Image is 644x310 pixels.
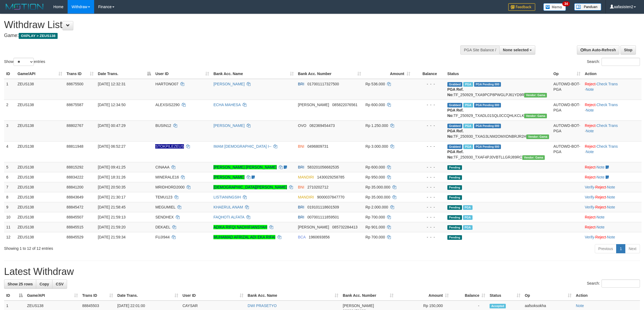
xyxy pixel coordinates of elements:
[445,100,551,120] td: TF_250929_TXADL01SQL0CCQHLKCLK
[415,234,443,240] div: - - -
[15,222,64,232] td: ZEUS138
[586,129,594,133] a: Note
[447,124,463,128] span: Grabbed
[308,165,339,169] span: Copy 583201056682535 to clipboard
[155,195,172,199] span: TEMU123
[98,144,126,149] span: [DATE] 06:52:27
[583,162,642,172] td: ·
[460,45,499,55] div: PGA Site Balance /
[551,79,583,100] td: AUTOWD-BOT-PGA
[585,144,596,149] a: Reject
[474,144,501,149] span: PGA Pending
[445,141,551,162] td: TF_250930_TXAF4PJ0VBTLLGRJ89RC
[298,82,304,86] span: BRI
[155,165,169,169] span: CINAAA
[248,304,277,308] a: DWI PRASETYO
[583,120,642,141] td: · ·
[213,165,277,169] a: [PERSON_NAME] [PERSON_NAME]
[98,175,126,179] span: [DATE] 18:31:26
[583,69,642,79] th: Action
[308,205,339,209] span: Copy 019101118601509 to clipboard
[67,103,83,107] span: 88675587
[474,82,501,87] span: PGA Pending
[36,279,52,289] a: Copy
[585,215,596,219] a: Reject
[67,235,83,239] span: 88845529
[98,225,126,229] span: [DATE] 21:59:20
[309,123,335,128] span: Copy 082369454473 to clipboard
[415,144,443,149] div: - - -
[309,235,330,239] span: Copy 1960693856 to clipboard
[365,195,390,199] span: Rp 35.000.000
[4,291,25,301] th: ID: activate to sort column descending
[447,175,462,180] span: Pending
[487,291,523,301] th: Status: activate to sort column ascending
[15,232,64,242] td: ZEUS138
[596,215,605,219] a: Note
[583,172,642,182] td: ·
[4,222,15,232] td: 11
[607,195,615,199] a: Note
[341,291,396,301] th: Bank Acc. Number: activate to sort column ascending
[211,69,296,79] th: Bank Acc. Name: activate to sort column ascending
[298,175,314,179] span: MANDIRI
[4,58,45,66] label: Show entries
[213,195,241,199] a: LISTIANINGSIH
[585,205,594,209] a: Verify
[298,225,329,229] span: [PERSON_NAME]
[463,205,473,210] span: Marked by aaftrukkakada
[80,291,115,301] th: Trans ID: activate to sort column ascending
[415,214,443,220] div: - - -
[463,103,473,107] span: Marked by aafpengsreynich
[463,225,473,230] span: Marked by aafkaynarin
[585,165,596,169] a: Reject
[415,224,443,230] div: - - -
[15,79,64,100] td: ZEUS138
[526,134,549,139] span: Vendor URL: https://trx31.1velocity.biz
[583,100,642,120] td: · ·
[447,215,462,220] span: Pending
[298,205,304,209] span: BRI
[365,103,385,107] span: Rp 600.000
[447,108,464,118] b: PGA Ref. No:
[246,291,341,301] th: Bank Acc. Name: activate to sort column ascending
[96,69,153,79] th: Date Trans.: activate to sort column descending
[15,120,64,141] td: ZEUS138
[524,114,547,118] span: Vendor URL: https://trx31.1velocity.biz
[155,235,170,239] span: FUJI944
[595,195,606,199] a: Reject
[155,215,174,219] span: SENDHEX
[583,79,642,100] td: · ·
[4,3,45,11] img: MOTION_logo.png
[298,165,304,169] span: BRI
[15,162,64,172] td: ZEUS138
[447,225,462,230] span: Pending
[596,82,618,86] a: Check Trans
[447,235,462,240] span: Pending
[4,202,15,212] td: 9
[447,103,463,107] span: Grabbed
[595,235,606,239] a: Reject
[4,212,15,222] td: 10
[332,103,357,107] span: Copy 085822076561 to clipboard
[574,3,601,11] img: panduan.png
[586,150,594,154] a: Note
[4,232,15,242] td: 12
[155,205,175,209] span: MEGUMIEL
[67,175,83,179] span: 88834222
[499,45,535,55] button: None selected
[98,123,126,128] span: [DATE] 00:47:29
[4,100,15,120] td: 2
[587,58,640,66] label: Search:
[586,87,594,92] a: Note
[365,205,388,209] span: Rp 2.000.000
[585,235,594,239] a: Verify
[67,195,83,199] span: 88843649
[15,141,64,162] td: ZEUS138
[52,279,67,289] a: CSV
[98,215,126,219] span: [DATE] 21:59:13
[298,185,304,189] span: BNI
[308,185,329,189] span: Copy 2710202712 to clipboard
[474,103,501,107] span: PGA Pending
[365,185,390,189] span: Rp 35.000.000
